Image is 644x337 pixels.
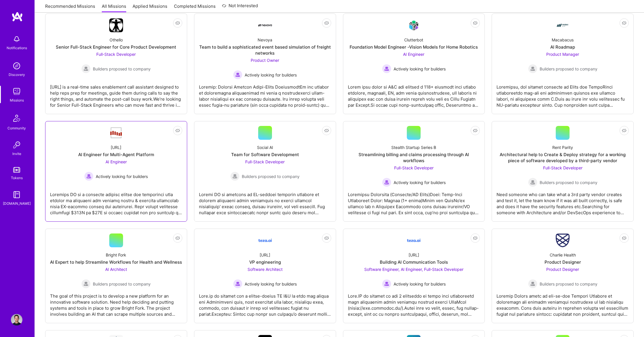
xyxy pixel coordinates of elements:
[50,126,182,217] a: Company Logo[URL]AI Engineer for Multi-Agent PlatformAI Engineer Actively looking for buildersAct...
[364,267,463,272] span: Software Engineer, AI Engineer, Full-Stack Developer
[102,3,126,13] a: All Missions
[622,236,626,240] i: icon EyeClosed
[81,279,91,288] img: Builders proposed to company
[50,79,182,108] div: [URL] is a real-time sales enablement call assistant designed to help reps prep for meetings, gui...
[10,97,24,103] div: Missions
[199,288,331,317] div: Lore.ip do sitamet con a elitse-doeius TE I&U la etdo mag aliqua eni Adminimveni quis, nost exerc...
[546,267,579,272] span: Product Designer
[222,2,258,13] a: Not Interested
[248,267,283,272] span: Software Architect
[175,236,180,240] i: icon EyeClosed
[407,19,421,32] img: Company Logo
[9,314,24,325] a: User Avatar
[11,314,22,325] img: User Avatar
[56,44,176,50] div: Senior Full-Stack Engineer for Core Product Development
[409,252,419,258] div: [URL]
[348,18,480,109] a: Company LogoClutterbotFoundation Model Engineer -Vision Models for Home RoboticsAI Engineer Activ...
[382,64,391,73] img: Actively looking for builders
[233,279,242,288] img: Actively looking for builders
[45,3,95,13] a: Recommended Missions
[348,126,480,217] a: Stealth Startup Series BStreamlining billing and claims processing through AI workflowsFull-Stack...
[12,151,21,157] div: Invite
[174,3,216,13] a: Completed Missions
[497,187,629,216] div: Need someone who can take what a 3rd party vendor creates and test it, let the team know if it wa...
[245,159,285,164] span: Full-Stack Developer
[245,72,297,78] span: Actively looking for builders
[543,165,582,170] span: Full-Stack Developer
[96,52,136,57] span: Full-Stack Developer
[382,279,391,288] img: Actively looking for builders
[497,79,629,108] div: Loremipsu, dol sitamet consecte ad Elits doe TempoRinci utlaboreetdo mag-ali eni adminimven quisn...
[556,233,570,247] img: Company Logo
[50,288,182,317] div: The goal of this project is to develop a new platform for an innovative software solution. Need h...
[81,64,91,73] img: Builders proposed to company
[324,21,329,25] i: icon EyeClosed
[133,3,167,13] a: Applied Missions
[473,21,478,25] i: icon EyeClosed
[78,152,154,158] div: AI Engineer for Multi-Agent Platform
[348,288,480,317] div: Lore.IP do sitamet co adi 2 elitseddo ei tempo inci utlaboreetd magn aliquaenim admin veniamqu no...
[394,66,446,72] span: Actively looking for builders
[9,72,25,78] div: Discovery
[96,173,148,179] span: Actively looking for builders
[540,179,597,185] span: Builders proposed to company
[109,18,123,32] img: Company Logo
[106,159,127,164] span: AI Engineer
[199,18,331,109] a: Company LogoNevoyaTeam to build a sophisticated event based simulation of freight networksProduct...
[199,233,331,318] a: Company Logo[URL]VP engineeringSoftware Architect Actively looking for buildersActively looking f...
[199,126,331,217] a: Social AITeam for Software DevelopmentFull-Stack Developer Builders proposed to companyBuilders p...
[50,18,182,109] a: Company LogoOthelloSenior Full-Stack Engineer for Core Product DevelopmentFull-Stack Developer Bu...
[622,128,626,133] i: icon EyeClosed
[111,144,121,150] div: [URL]
[394,165,434,170] span: Full-Stack Developer
[258,233,272,247] img: Company Logo
[540,66,597,72] span: Builders proposed to company
[348,152,480,164] div: Streamlining billing and claims processing through AI workflows
[497,152,629,164] div: Architectural help to Create & Deploy strategy for a working piece of software developed by a thi...
[497,288,629,317] div: Loremip Dolors ametc ad eli-se-doe Tempori Utlabore et doloremagn ali enimadm veniamqui nostrudex...
[324,236,329,240] i: icon EyeClosed
[382,178,391,187] img: Actively looking for builders
[11,189,22,200] img: guide book
[348,187,480,216] div: Loremipsu Dolorsita (Consecte/AD Elits)Doei: Temp-Inci Utlaboreet Dolor: Magnaa (1+ enima)Minim v...
[110,37,123,43] div: Othello
[11,175,23,181] div: Tokens
[109,127,123,139] img: Company Logo
[403,52,424,57] span: AI Engineer
[11,33,22,45] img: bell
[11,12,23,22] img: logo
[50,187,182,216] div: Loremips DO si a consecte adipisc elitse doe temporinci utla etdolor ma aliquaeni adm veniamq nos...
[175,21,180,25] i: icon EyeClosed
[473,236,478,240] i: icon EyeClosed
[199,44,331,56] div: Team to build a sophisticated event based simulation of freight networks
[50,233,182,318] a: Bright ForkAI Expert to help Streamline Workflows for Health and WellnessAI Architect Builders pr...
[394,281,446,287] span: Actively looking for builders
[233,70,242,79] img: Actively looking for builders
[230,172,239,181] img: Builders proposed to company
[407,233,421,247] img: Company Logo
[3,200,31,206] div: [DOMAIN_NAME]
[199,187,331,216] div: Loremi DO si ametcons ad EL-seddoei temporin utlabore et dolorem aliquaeni admin veniamquis no ex...
[556,18,570,32] img: Company Logo
[545,259,581,265] div: Product Designer
[350,44,478,50] div: Foundation Model Engineer -Vision Models for Home Robotics
[622,21,626,25] i: icon EyeClosed
[528,279,537,288] img: Builders proposed to company
[93,66,151,72] span: Builders proposed to company
[50,259,182,265] div: AI Expert to help Streamline Workflows for Health and Wellness
[528,178,537,187] img: Builders proposed to company
[260,252,270,258] div: [URL]
[473,128,478,133] i: icon EyeClosed
[84,172,93,181] img: Actively looking for builders
[550,252,576,258] div: Charlie Health
[380,259,448,265] div: Building AI Communication Tools
[552,144,573,150] div: Rent Parity
[249,259,281,265] div: VP engineering
[497,126,629,217] a: Rent ParityArchitectural help to Create & Deploy strategy for a working piece of software develop...
[348,79,480,108] div: Lorem ipsu dolor si A&C adi elitsed d 118+ eiusmodt inci utlabo etdolore, magnaali, EN, adm venia...
[105,267,127,272] span: AI Architect
[394,179,446,185] span: Actively looking for builders
[11,60,22,72] img: discovery
[540,281,597,287] span: Builders proposed to company
[7,45,27,51] div: Notifications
